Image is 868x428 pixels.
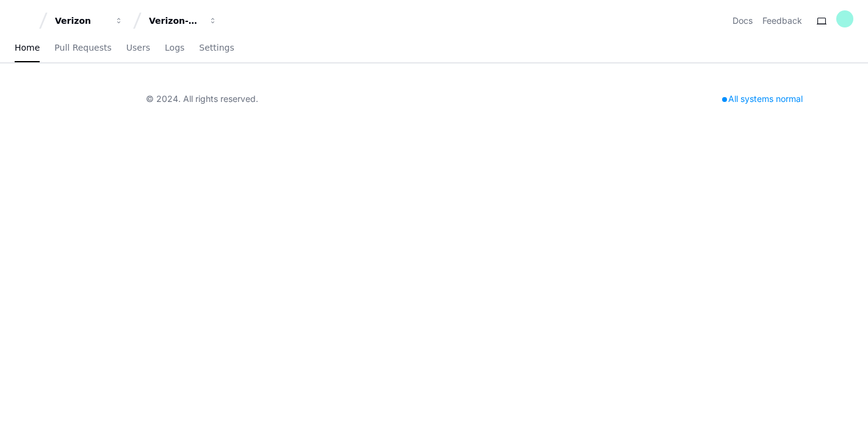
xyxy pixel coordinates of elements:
[15,44,40,51] span: Home
[165,34,184,62] a: Logs
[165,44,184,51] span: Logs
[732,15,753,27] a: Docs
[54,44,111,51] span: Pull Requests
[15,34,40,62] a: Home
[149,15,201,27] div: Verizon-Clarify-Service-Qualifications
[55,15,107,27] div: Verizon
[199,34,234,62] a: Settings
[126,44,150,51] span: Users
[50,10,128,32] button: Verizon
[146,93,258,105] div: © 2024. All rights reserved.
[762,15,802,27] button: Feedback
[715,90,810,107] div: All systems normal
[144,10,222,32] button: Verizon-Clarify-Service-Qualifications
[54,34,111,62] a: Pull Requests
[126,34,150,62] a: Users
[199,44,234,51] span: Settings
